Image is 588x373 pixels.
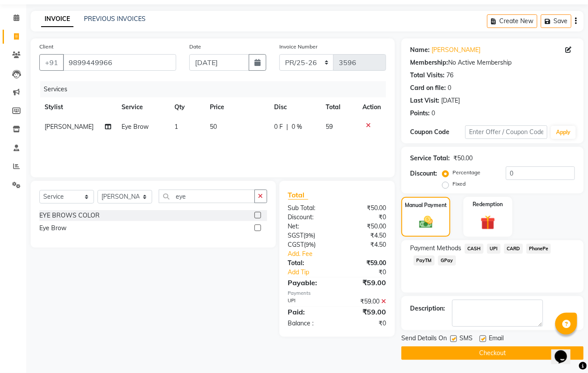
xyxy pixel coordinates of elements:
[205,97,269,117] th: Price
[541,14,571,28] button: Save
[337,213,393,222] div: ₹0
[410,154,450,163] div: Service Total:
[414,256,435,266] span: PayTM
[288,231,304,239] span: SGST
[337,297,393,306] div: ₹59.00
[288,190,308,200] span: Total
[337,307,393,317] div: ₹59.00
[282,319,337,328] div: Balance :
[441,96,460,105] div: [DATE]
[453,154,473,163] div: ₹50.00
[401,334,447,345] span: Send Details On
[438,256,456,266] span: GPay
[39,54,64,71] button: +91
[274,122,283,131] span: 0 F
[282,213,337,222] div: Discount:
[431,109,435,118] div: 0
[410,71,445,80] div: Total Visits:
[487,14,537,28] button: Create New
[320,97,357,117] th: Total
[551,338,579,364] iframe: chat widget
[448,83,451,93] div: 0
[337,319,393,328] div: ₹0
[39,211,100,220] div: EYE BROWS COLOR
[39,43,53,51] label: Client
[410,83,446,93] div: Card on file:
[459,334,473,345] span: SMS
[504,244,523,254] span: CARD
[337,222,393,231] div: ₹50.00
[346,268,393,277] div: ₹0
[279,43,317,51] label: Invoice Number
[282,240,337,249] div: ( )
[410,128,465,137] div: Coupon Code
[410,45,430,55] div: Name:
[465,125,547,139] input: Enter Offer / Coupon Code
[39,224,66,233] div: Eye Brow
[282,204,337,213] div: Sub Total:
[210,123,217,131] span: 50
[286,122,288,131] span: |
[306,232,314,239] span: 9%
[269,97,320,117] th: Disc
[39,97,116,117] th: Stylist
[465,244,484,254] span: CASH
[292,122,302,131] span: 0 %
[326,123,333,131] span: 59
[405,201,447,209] label: Manual Payment
[487,244,501,254] span: UPI
[282,307,337,317] div: Paid:
[41,11,73,27] a: INVOICE
[489,334,504,345] span: Email
[415,214,437,230] img: _cash.svg
[410,58,448,67] div: Membership:
[337,277,393,288] div: ₹59.00
[526,244,551,254] span: PhonePe
[84,15,146,23] a: PREVIOUS INVOICES
[282,297,337,306] div: UPI
[410,109,430,118] div: Points:
[337,231,393,240] div: ₹4.50
[357,97,386,117] th: Action
[410,169,437,178] div: Discount:
[410,58,575,67] div: No Active Membership
[476,214,500,231] img: _gift.svg
[337,204,393,213] div: ₹50.00
[452,169,480,176] label: Percentage
[473,200,503,208] label: Redemption
[282,222,337,231] div: Net:
[337,259,393,268] div: ₹59.00
[189,43,201,51] label: Date
[337,240,393,249] div: ₹4.50
[45,123,94,131] span: [PERSON_NAME]
[282,259,337,268] div: Total:
[410,244,461,253] span: Payment Methods
[40,81,393,97] div: Services
[306,241,314,248] span: 9%
[410,304,445,313] div: Description:
[282,268,347,277] a: Add Tip
[175,123,178,131] span: 1
[63,54,176,71] input: Search by Name/Mobile/Email/Code
[282,277,337,288] div: Payable:
[116,97,169,117] th: Service
[288,290,386,297] div: Payments
[159,190,255,203] input: Search or Scan
[170,97,205,117] th: Qty
[431,45,480,55] a: [PERSON_NAME]
[452,180,466,188] label: Fixed
[282,249,393,259] a: Add. Fee
[401,346,584,360] button: Checkout
[282,231,337,240] div: ( )
[288,241,304,249] span: CGST
[122,123,149,131] span: Eye Brow
[410,96,439,105] div: Last Visit:
[446,71,453,80] div: 76
[551,126,576,139] button: Apply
